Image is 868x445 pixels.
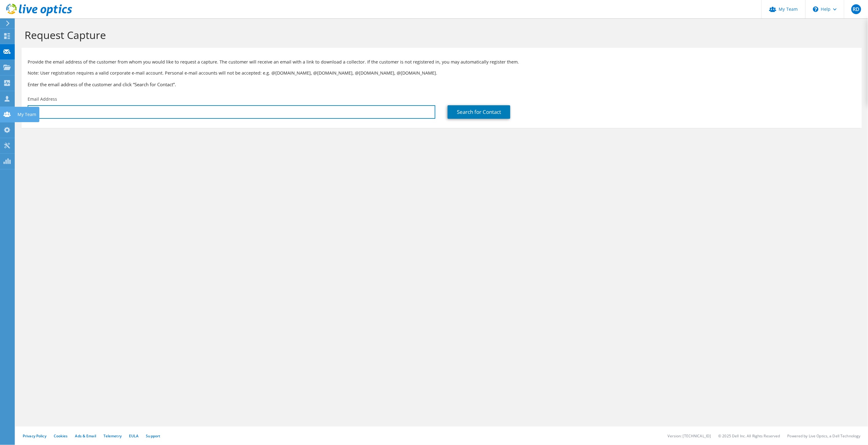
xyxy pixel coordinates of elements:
[28,59,856,65] p: Provide the email address of the customer from whom you would like to request a capture. The cust...
[788,433,861,439] li: Powered by Live Optics, a Dell Technology
[75,433,96,439] a: Ads & Email
[718,433,780,439] li: © 2025 Dell Inc. All Rights Reserved
[28,81,856,88] h3: Enter the email address of the customer and click “Search for Contact”.
[448,105,510,119] a: Search for Contact
[14,107,39,122] div: My Team
[813,6,819,12] svg: \n
[25,29,856,41] h1: Request Capture
[146,433,160,439] a: Support
[129,433,138,439] a: EULA
[28,96,57,102] label: Email Address
[851,4,861,14] span: RD
[28,70,856,76] p: Note: User registration requires a valid corporate e-mail account. Personal e-mail accounts will ...
[668,433,711,439] li: Version: [TECHNICAL_ID]
[54,433,68,439] a: Cookies
[103,433,122,439] a: Telemetry
[23,433,46,439] a: Privacy Policy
